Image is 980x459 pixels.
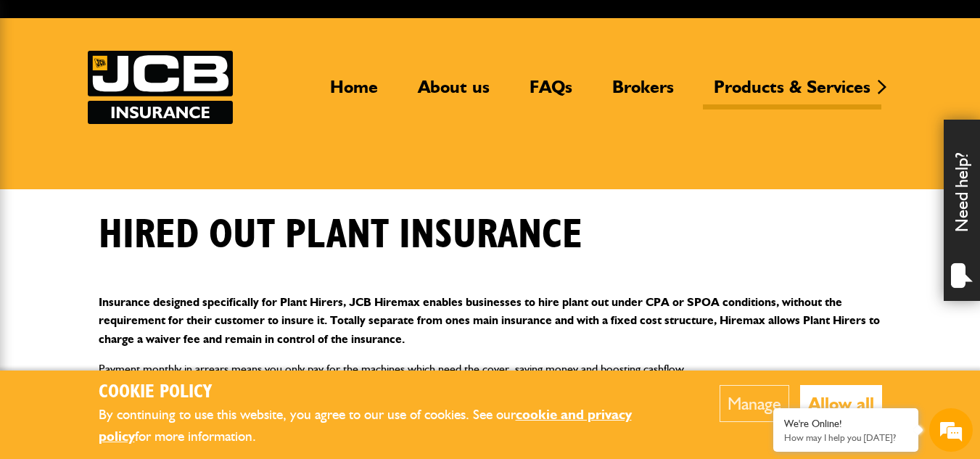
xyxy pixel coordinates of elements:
img: JCB Insurance Services logo [88,51,233,124]
a: cookie and privacy policy [99,406,632,445]
h2: Cookie Policy [99,381,675,404]
p: By continuing to use this website, you agree to our use of cookies. See our for more information. [99,404,675,448]
a: FAQs [519,76,583,109]
button: Allow all [800,385,882,422]
p: Insurance designed specifically for Plant Hirers, JCB Hiremax enables businesses to hire plant ou... [99,293,882,349]
a: JCB Insurance Services [88,51,233,124]
div: Need help? [944,120,980,301]
button: Manage [720,385,789,422]
a: Home [319,76,389,109]
p: Payment monthly in arrears means you only pay for the machines which need the cover, saving money... [99,360,882,379]
div: We're Online! [784,418,907,430]
a: About us [407,76,501,109]
a: Brokers [601,76,685,109]
p: How may I help you today? [784,432,907,443]
h1: Hired out plant insurance [99,211,582,260]
a: Products & Services [703,76,881,109]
